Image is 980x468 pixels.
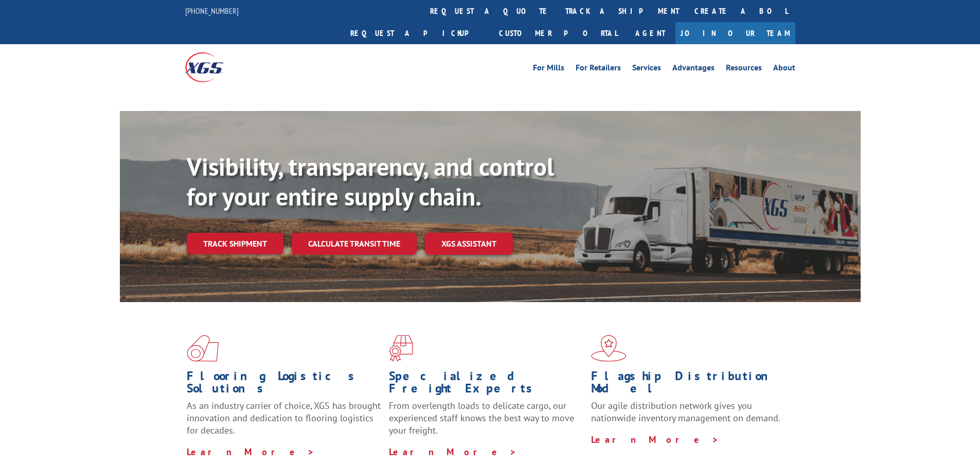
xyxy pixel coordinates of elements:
[389,446,517,458] a: Learn More >
[773,64,795,75] a: About
[343,22,491,44] a: Request a pickup
[187,446,315,458] a: Learn More >
[726,64,762,75] a: Resources
[632,64,661,75] a: Services
[591,400,780,424] span: Our agile distribution network gives you nationwide inventory management on demand.
[187,370,381,400] h1: Flooring Logistics Solutions
[533,64,564,75] a: For Mills
[389,370,583,400] h1: Specialized Freight Experts
[292,233,417,255] a: Calculate transit time
[187,400,381,436] span: As an industry carrier of choice, XGS has brought innovation and dedication to flooring logistics...
[187,233,283,254] a: Track shipment
[491,22,625,44] a: Customer Portal
[389,400,583,445] p: From overlength loads to delicate cargo, our experienced staff knows the best way to move your fr...
[675,22,795,44] a: Join Our Team
[576,64,621,75] a: For Retailers
[672,64,715,75] a: Advantages
[389,335,413,362] img: xgs-icon-focused-on-flooring-red
[185,6,239,16] a: [PHONE_NUMBER]
[187,151,554,212] b: Visibility, transparency, and control for your entire supply chain.
[591,335,627,362] img: xgs-icon-flagship-distribution-model-red
[425,233,513,255] a: XGS ASSISTANT
[625,22,675,44] a: Agent
[591,370,786,400] h1: Flagship Distribution Model
[591,434,719,445] a: Learn More >
[187,335,219,362] img: xgs-icon-total-supply-chain-intelligence-red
